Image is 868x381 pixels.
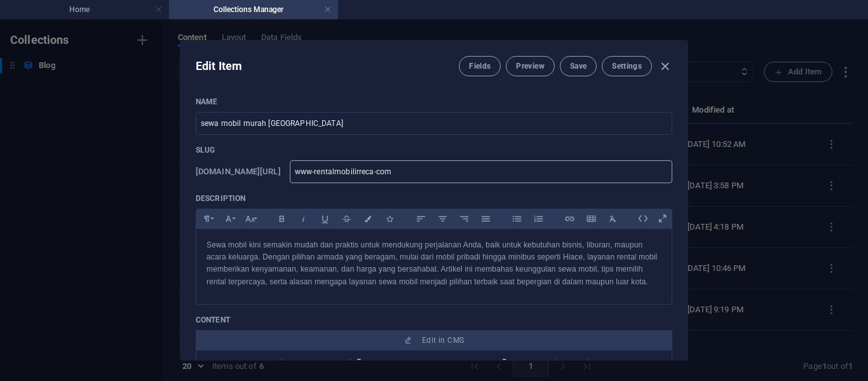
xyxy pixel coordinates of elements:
[207,239,661,288] p: Sewa mobil kini semakin mudah dan praktis untuk mendukung perjalanan Anda, baik untuk kebutuhan b...
[293,211,313,227] button: Italic (Ctrl+I)
[240,211,260,227] button: Font Size
[315,211,335,227] button: Underline (Ctrl+U)
[633,209,653,228] i: Edit HTML
[602,56,652,76] button: Settings
[196,59,242,74] h2: Edit Item
[469,61,491,71] span: Fields
[459,56,501,76] button: Fields
[196,145,672,155] p: Slug
[271,211,292,227] button: Bold (Ctrl+B)
[560,56,597,76] button: Save
[196,164,281,179] h6: Slug is the URL under which this item can be found, so it must be unique.
[196,97,672,107] p: Name
[358,211,378,227] button: Colors
[559,211,580,227] button: Insert Link
[653,209,672,228] i: Open as overlay
[516,61,544,71] span: Preview
[528,211,548,227] button: Ordered List
[570,61,587,71] span: Save
[410,211,431,227] button: Align Left
[475,211,496,227] button: Align Justify
[506,56,554,76] button: Preview
[336,211,356,227] button: Strikethrough
[602,211,623,227] button: Clear Formatting
[196,211,217,227] button: Paragraph Format
[196,330,672,350] button: Edit in CMS
[506,211,527,227] button: Unordered List
[196,315,672,325] p: Content
[218,211,238,227] button: Font Family
[454,211,474,227] button: Align Right
[196,193,672,204] p: Description
[432,211,452,227] button: Align Center
[422,335,464,345] span: Edit in CMS
[169,3,338,17] h4: Collections Manager
[379,211,400,227] button: Icons
[612,61,642,71] span: Settings
[581,211,601,227] button: Insert Table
